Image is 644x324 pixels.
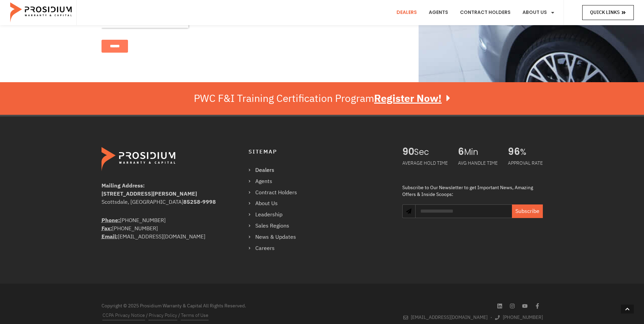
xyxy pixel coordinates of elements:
[102,198,221,206] div: Scottsdale, [GEOGRAPHIC_DATA]
[102,302,319,309] div: Copyright © 2025 Prosidium Warranty & Capital All Rights Reserved.
[149,311,177,320] a: Privacy Policy
[181,311,208,320] a: Terms of Use
[508,157,543,169] div: APPROVAL RATE
[102,311,319,320] div: / /
[512,204,543,218] button: Subscribe
[102,216,120,224] strong: Phone:
[520,147,543,157] span: %
[249,177,304,186] a: Agents
[249,210,304,220] a: Leadership
[415,204,542,225] form: Newsletter Form
[249,188,304,198] a: Contract Holders
[131,1,152,6] span: Last Name
[102,224,112,233] abbr: Fax
[374,91,442,106] u: Register Now!
[102,182,145,190] b: Mailing Address:
[403,313,488,322] a: [EMAIL_ADDRESS][DOMAIN_NAME]
[102,233,118,241] strong: Email:
[249,147,389,157] h4: Sitemap
[402,157,448,169] div: AVERAGE HOLD TIME
[508,147,520,157] span: 96
[515,207,539,215] span: Subscribe
[249,244,304,253] a: Careers
[495,313,543,322] a: [PHONE_NUMBER]
[590,8,620,17] span: Quick Links
[402,147,414,157] span: 90
[103,311,145,320] a: CCPA Privacy Notice
[249,221,304,231] a: Sales Regions
[102,190,197,198] b: [STREET_ADDRESS][PERSON_NAME]
[249,165,304,175] a: Dealers
[501,313,543,322] span: [PHONE_NUMBER]
[414,147,448,157] span: Sec
[102,216,221,241] div: [PHONE_NUMBER] [PHONE_NUMBER] [EMAIL_ADDRESS][DOMAIN_NAME]
[249,232,304,242] a: News & Updates
[458,157,498,169] div: AVG HANDLE TIME
[102,233,118,241] abbr: Email Address
[249,165,304,253] nav: Menu
[458,147,464,157] span: 6
[402,184,542,198] div: Subscribe to Our Newsletter to get Important News, Amazing Offers & Inside Scoops:
[409,313,487,322] span: [EMAIL_ADDRESS][DOMAIN_NAME]
[102,224,112,233] strong: Fax:
[102,216,120,224] abbr: Phone Number
[464,147,498,157] span: Min
[582,5,634,20] a: Quick Links
[194,92,450,105] div: PWC F&I Training Certification Program
[183,198,216,206] b: 85258-9998
[249,199,304,209] a: About Us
